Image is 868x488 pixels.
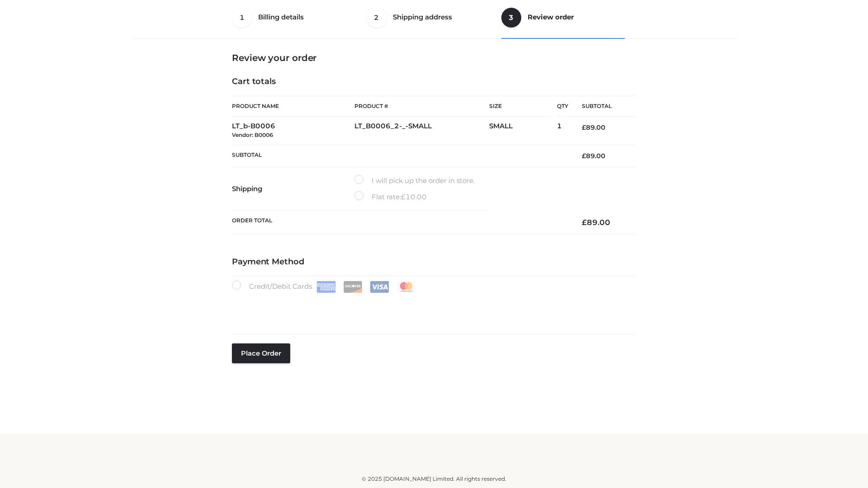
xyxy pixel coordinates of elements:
img: Amex [316,281,336,293]
th: Qty [557,96,568,117]
span: £ [582,218,587,227]
th: Order Total [232,211,568,235]
bdi: 89.00 [582,218,610,227]
img: Visa [370,281,389,293]
th: Subtotal [232,145,568,167]
th: Shipping [232,167,354,211]
td: SMALL [489,117,557,145]
h3: Review your order [232,52,636,63]
td: 1 [557,117,568,145]
bdi: 10.00 [401,192,427,201]
iframe: Secure payment input frame [230,291,634,324]
th: Size [489,96,552,117]
th: Product # [354,96,489,117]
span: £ [582,152,586,160]
label: I will pick up the order in store. [354,175,475,187]
small: Vendor: B0006 [232,131,273,138]
img: Mastercard [396,281,416,293]
span: £ [582,123,586,131]
th: Product Name [232,96,354,117]
bdi: 89.00 [582,123,605,131]
bdi: 89.00 [582,152,605,160]
td: LT_B0006_2-_-SMALL [354,117,489,145]
h4: Cart totals [232,77,636,87]
label: Credit/Debit Cards [232,281,417,293]
button: Place order [232,343,290,363]
img: Discover [343,281,363,293]
th: Subtotal [568,96,636,117]
span: £ [401,192,406,201]
h4: Payment Method [232,257,636,267]
td: LT_b-B0006 [232,117,354,145]
label: Flat rate: [354,191,427,203]
div: © 2025 [DOMAIN_NAME] Limited. All rights reserved. [134,474,734,483]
